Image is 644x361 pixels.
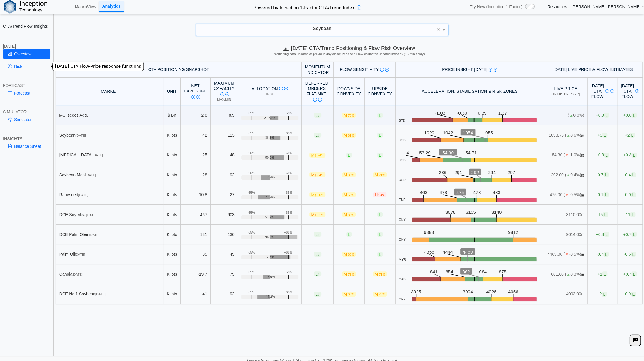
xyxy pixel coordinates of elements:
span: MYR [399,258,406,261]
a: MacroView [72,2,99,12]
td: 292.00 ( 0.4%) [544,165,587,185]
img: Info [313,98,317,102]
span: 72.5% [265,255,274,259]
a: [PERSON_NAME].[PERSON_NAME] [571,4,644,9]
span: 51% [317,213,324,217]
img: Info [279,87,283,90]
span: ▶ [59,113,63,117]
span: ▲ [566,173,570,177]
span: [DATE] [86,173,96,177]
td: K lots [163,225,181,244]
span: [DATE] [75,253,85,256]
text: 1054 [463,130,473,135]
td: K lots [163,145,181,165]
span: OPEN: Market session is currently open. [581,273,584,276]
div: Soybean Meal [59,172,160,178]
th: [DATE] Live Price & Flow Estimates [544,62,643,78]
th: Downside Convexity [334,78,365,105]
td: $ Bn [163,105,181,125]
span: L [604,232,609,237]
h2: CTA/Trend Flow Insights [3,24,50,29]
div: -65% [248,231,255,234]
div: +65% [284,270,292,274]
span: 36.8% [265,136,274,140]
span: L [603,172,609,177]
text: 291 [454,170,462,175]
span: 50.9% [265,156,274,160]
span: × [437,27,440,32]
a: Resources [547,4,567,9]
span: Clear value [436,24,441,36]
span: NO FEED: Live data feed not provided for this market. [581,213,584,217]
a: Risk [3,62,50,72]
a: Analytics [99,1,124,12]
div: -65% [248,111,255,115]
span: M [342,133,356,138]
td: K lots [163,165,181,185]
span: M [373,172,387,177]
span: ↑ [314,192,317,197]
text: 54.30 [442,150,454,155]
img: Read More [284,87,288,90]
span: M [342,292,356,297]
div: Deferred Orders FLAT-MKT. [305,80,329,102]
img: Info [489,68,492,72]
text: 473 [439,190,447,195]
td: 48 [211,145,238,165]
div: Canola [59,271,160,277]
text: 4469 [463,249,473,254]
span: USD [399,158,406,162]
text: 478 [473,190,481,195]
span: 89% [348,213,354,217]
span: ↑ [314,153,317,157]
span: -40.4% [265,196,275,199]
span: OPEN: Market session is currently open. [581,193,584,197]
span: L [630,212,635,217]
span: ▼ [565,252,569,256]
div: -65% [248,171,255,175]
div: [DATE] CTA Flow [591,83,614,99]
th: Upside Convexity [365,78,396,105]
th: MARKET [56,78,163,105]
div: FORECAST [3,83,50,88]
img: Read More [318,98,322,102]
span: -30.4% [265,175,275,179]
span: H [373,192,386,197]
td: 92 [211,284,238,304]
span: 58% [348,193,354,197]
text: 9383 [424,230,434,235]
span: L [314,292,321,297]
th: Unit [163,78,181,105]
span: ↓ [318,252,320,256]
div: +65% [284,171,292,175]
span: L [602,133,607,138]
text: 1.37 [498,110,507,115]
text: 9812 [508,230,518,235]
td: 903 [211,205,238,224]
span: ▼ [565,153,569,157]
span: 71% [379,173,385,177]
span: CLOSED: Session finished for the day. [581,153,584,157]
span: [DATE] [72,273,83,276]
div: INSIGHTS [3,136,50,141]
span: CAD [399,277,406,281]
text: 4056 [508,289,518,294]
div: -65% [248,270,255,274]
span: +0.8 [596,153,609,158]
span: [DATE] [76,134,86,137]
span: M [342,252,356,257]
span: ↓ [318,292,320,296]
td: 79 [211,264,238,284]
text: 297 [507,170,515,175]
img: Info [380,68,384,72]
span: in % [266,92,273,96]
td: 54.30 ( -1.0%) [544,145,587,165]
span: M [373,271,387,276]
td: 9614.00 [544,225,587,244]
span: L [631,192,636,197]
span: L [604,153,609,158]
span: M [309,172,325,177]
div: DCE Soy Meal [59,212,160,217]
span: USD [399,178,406,182]
div: Price Insight [DATE] [399,67,541,72]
